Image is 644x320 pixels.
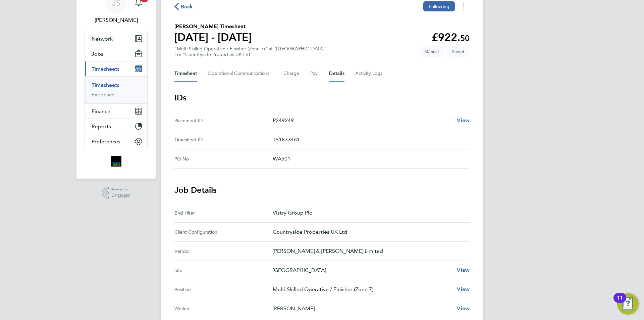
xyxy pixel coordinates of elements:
[174,155,273,163] div: PO No
[457,266,470,274] a: View
[174,185,470,195] h3: Job Details
[111,192,130,198] span: Engage
[617,298,623,307] div: 11
[429,3,449,9] span: Following
[447,46,470,57] span: This timesheet is Saved.
[273,117,451,125] p: P249249
[208,65,273,82] button: Operational Communications
[457,117,470,124] span: View
[457,285,470,293] a: View
[92,108,110,115] span: Finance
[85,104,147,119] button: Finance
[85,61,147,76] button: Timesheets
[458,1,470,12] button: Timesheets Menu
[174,136,273,144] div: Timesheet ID
[174,46,327,57] div: "Multi Skilled Operative / Finisher (Zone 7)" at "[GEOGRAPHIC_DATA]"
[174,92,470,103] h3: IDs
[92,66,119,72] span: Timesheets
[419,46,444,57] span: This timesheet was manually created.
[174,22,252,31] h2: [PERSON_NAME] Timesheet
[283,65,300,82] button: Charge
[329,65,344,82] button: Details
[457,286,470,292] span: View
[85,46,147,61] button: Jobs
[617,293,639,315] button: Open Resource Center, 11 new notifications
[85,134,147,149] button: Preferences
[273,266,451,274] p: [GEOGRAPHIC_DATA]
[85,156,148,167] a: Go to home page
[174,65,197,82] button: Timesheet
[174,117,273,125] div: Placement ID
[457,117,470,125] a: View
[85,119,147,134] button: Reports
[174,2,193,11] button: Back
[174,31,252,44] h1: [DATE] - [DATE]
[92,91,114,98] a: Expenses
[111,187,130,192] span: Powered by
[273,305,451,313] p: [PERSON_NAME]
[92,82,119,88] a: Timesheets
[174,52,327,57] div: For "Countryside Properties UK Ltd"
[174,247,273,255] div: Vendor
[174,209,273,217] div: End Hirer
[273,247,464,255] p: [PERSON_NAME] & [PERSON_NAME] Limited
[457,305,470,313] a: View
[273,228,464,236] p: Countryside Properties UK Ltd
[310,65,318,82] button: Pay
[181,3,193,11] span: Back
[174,228,273,236] div: Client Configuration
[355,65,383,82] button: Activity Logs
[273,136,464,144] p: TS1833461
[111,156,121,167] img: bromak-logo-retina.png
[92,123,111,130] span: Reports
[457,267,470,273] span: View
[423,1,455,11] button: Following
[460,33,470,43] span: 50
[432,31,470,44] app-decimal: £922.
[273,209,464,217] p: Vistry Group Plc
[85,76,147,103] div: Timesheets
[102,187,130,199] a: Powered byEngage
[92,51,103,57] span: Jobs
[85,31,147,46] button: Network
[92,138,120,145] span: Preferences
[273,285,451,293] p: Multi Skilled Operative / Finisher (Zone 7)
[273,155,464,163] p: WA501
[174,305,273,313] div: Worker
[92,36,113,42] span: Network
[457,305,470,312] span: View
[85,16,148,24] span: Julia Scholes
[174,285,273,293] div: Position
[174,266,273,274] div: Site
